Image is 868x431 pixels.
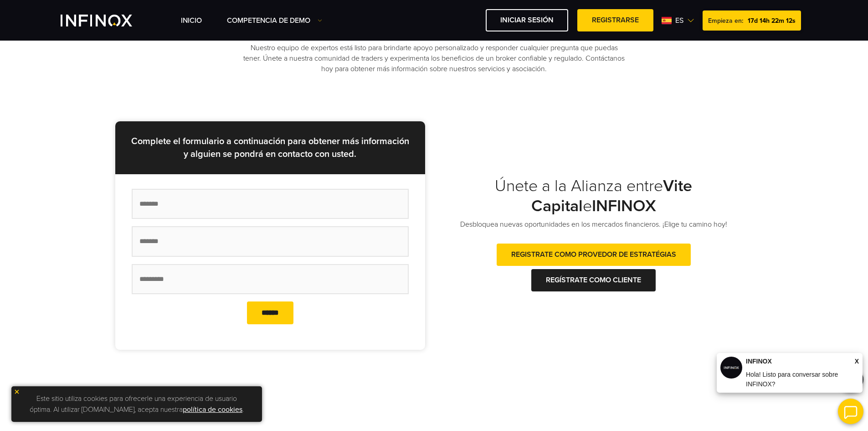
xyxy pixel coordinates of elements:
[434,219,753,230] p: Desbloquea nuevas oportunidades en los mercados financieros. ¡Elige tu camino hoy!
[720,370,859,389] div: Hola! Listo para conversar sobre INFINOX?
[838,399,863,424] img: open convrs live chat
[531,269,656,291] a: Regístrate como Cliente
[486,9,568,31] a: Iniciar sesión
[318,18,322,23] img: Dropdown
[708,17,743,25] span: Empieza en:
[227,15,322,26] a: Competencia de Demo
[497,244,691,266] a: Registrate como provedor de estratégias
[183,405,242,414] a: política de cookies
[181,15,202,26] a: INICIO
[672,15,687,26] span: es
[243,43,626,74] p: Nuestro equipo de expertos está listo para brindarte apoyo personalizado y responder cualquier pr...
[592,196,656,216] strong: INFINOX
[748,17,796,25] span: 17d 14h 22m 12s
[720,357,859,366] div: INFINOX
[577,9,653,31] a: Registrarse
[131,136,409,160] strong: Complete el formulario a continuación para obtener más información y alguien se pondrá en contact...
[14,389,20,395] img: yellow close icon
[720,357,742,379] img: IftB59hPRDCztHKx03aAPw
[531,176,693,216] strong: Vite Capital
[434,176,753,216] h2: Únete a la Alianza entre e
[855,357,859,366] span: X
[61,15,154,26] a: INFINOX Vite
[16,391,257,417] p: Este sitio utiliza cookies para ofrecerle una experiencia de usuario óptima. Al utilizar [DOMAIN_...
